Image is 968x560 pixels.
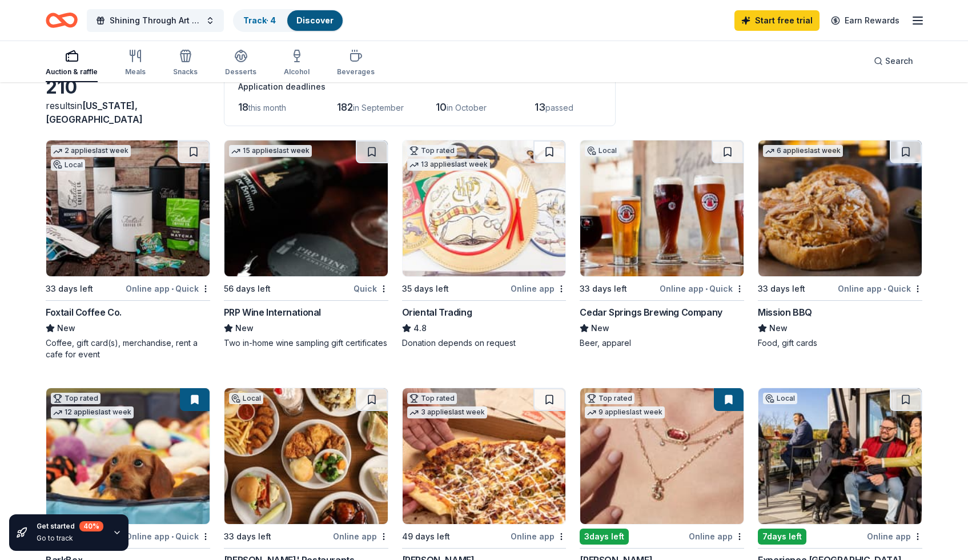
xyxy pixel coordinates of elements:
[229,145,312,157] div: 15 applies last week
[238,101,248,113] span: 18
[763,145,843,157] div: 6 applies last week
[248,103,286,112] span: this month
[769,321,788,335] span: New
[46,388,210,524] img: Image for BarkBox
[46,67,98,76] div: Auction & raffle
[402,140,567,349] a: Image for Oriental TradingTop rated13 applieslast week35 days leftOnline appOriental Trading4.8Do...
[883,284,886,293] span: •
[758,140,922,349] a: Image for Mission BBQ6 applieslast week33 days leftOnline app•QuickMission BBQNewFood, gift cards
[758,140,922,276] img: Image for Mission BBQ
[224,140,388,349] a: Image for PRP Wine International15 applieslast week56 days leftQuickPRP Wine InternationalNewTwo ...
[46,45,98,82] button: Auction & raffle
[51,406,134,418] div: 12 applies last week
[46,76,210,99] div: 210
[229,393,263,404] div: Local
[171,284,174,293] span: •
[37,534,103,543] div: Go to track
[407,406,487,418] div: 3 applies last week
[758,337,922,349] div: Food, gift cards
[413,321,427,335] span: 4.8
[238,80,601,94] div: Application deadlines
[337,101,353,113] span: 182
[591,321,609,335] span: New
[402,282,449,296] div: 35 days left
[824,10,906,31] a: Earn Rewards
[580,140,744,349] a: Image for Cedar Springs Brewing CompanyLocal33 days leftOnline app•QuickCedar Springs Brewing Com...
[705,284,708,293] span: •
[758,529,806,545] div: 7 days left
[585,145,619,156] div: Local
[46,140,210,276] img: Image for Foxtail Coffee Co.
[225,45,256,82] button: Desserts
[224,282,271,296] div: 56 days left
[46,282,93,296] div: 33 days left
[46,337,210,360] div: Coffee, gift card(s), merchandise, rent a cafe for event
[284,45,310,82] button: Alcohol
[402,305,472,319] div: Oriental Trading
[110,14,201,27] span: Shining Through Art Show & Auction
[407,145,457,156] div: Top rated
[585,393,634,404] div: Top rated
[585,406,665,418] div: 9 applies last week
[758,388,922,524] img: Image for Experience Grand Rapids
[173,67,198,76] div: Snacks
[885,54,913,68] span: Search
[243,15,276,25] a: Track· 4
[79,521,103,531] div: 40 %
[46,305,122,319] div: Foxtail Coffee Co.
[46,100,143,125] span: in
[46,7,78,34] a: Home
[126,281,210,296] div: Online app Quick
[580,388,744,524] img: Image for Kendra Scott
[580,529,629,545] div: 3 days left
[224,337,388,349] div: Two in-home wine sampling gift certificates
[235,321,254,335] span: New
[284,67,310,76] div: Alcohol
[407,393,457,404] div: Top rated
[580,282,627,296] div: 33 days left
[173,45,198,82] button: Snacks
[296,15,334,25] a: Discover
[734,10,820,31] a: Start free trial
[402,337,567,349] div: Donation depends on request
[37,521,103,531] div: Get started
[865,50,922,72] button: Search
[224,140,388,276] img: Image for PRP Wine International
[337,45,375,82] button: Beverages
[337,67,375,76] div: Beverages
[763,393,797,404] div: Local
[224,305,321,319] div: PRP Wine International
[580,140,744,276] img: Image for Cedar Springs Brewing Company
[224,530,271,543] div: 33 days left
[87,9,224,32] button: Shining Through Art Show & Auction
[51,145,131,157] div: 2 applies last week
[403,140,566,276] img: Image for Oriental Trading
[354,281,388,296] div: Quick
[225,67,256,76] div: Desserts
[51,393,101,404] div: Top rated
[580,305,722,319] div: Cedar Springs Brewing Company
[407,159,490,171] div: 13 applies last week
[57,321,75,335] span: New
[403,388,566,524] img: Image for Casey's
[689,529,744,543] div: Online app
[758,305,812,319] div: Mission BBQ
[447,103,487,112] span: in October
[511,529,566,543] div: Online app
[838,281,922,296] div: Online app Quick
[333,529,388,543] div: Online app
[758,282,805,296] div: 33 days left
[580,337,744,349] div: Beer, apparel
[436,101,447,113] span: 10
[125,67,146,76] div: Meals
[233,9,344,32] button: Track· 4Discover
[867,529,922,543] div: Online app
[511,281,566,296] div: Online app
[402,530,450,543] div: 49 days left
[125,45,146,82] button: Meals
[545,103,573,112] span: passed
[46,99,210,126] div: results
[51,159,85,171] div: Local
[46,140,210,360] a: Image for Foxtail Coffee Co.2 applieslast weekLocal33 days leftOnline app•QuickFoxtail Coffee Co....
[46,100,143,125] span: [US_STATE], [GEOGRAPHIC_DATA]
